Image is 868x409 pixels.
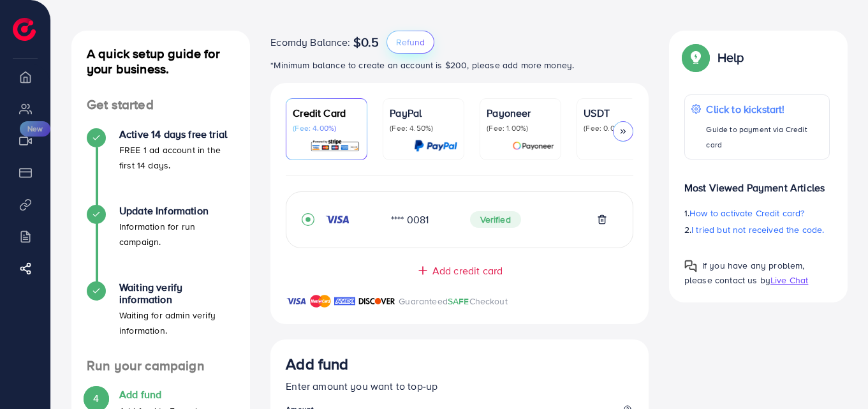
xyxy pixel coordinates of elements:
[399,294,508,309] p: Guaranteed Checkout
[286,378,633,394] p: Enter amount you want to top-up
[684,205,830,221] p: 1.
[71,358,250,374] h4: Run your campaign
[119,219,235,249] p: Information for run campaign.
[71,97,250,113] h4: Get started
[93,391,99,406] span: 4
[706,122,823,152] p: Guide to payment via Credit card
[302,213,314,226] svg: record circle
[13,18,36,41] img: logo
[396,36,425,48] span: Refund
[353,34,379,50] span: $0.5
[814,352,858,399] iframe: Chat
[119,389,235,401] h4: Add fund
[487,123,554,133] p: (Fee: 1.00%)
[325,214,350,225] img: credit
[512,138,554,153] img: card
[270,57,649,73] p: *Minimum balance to create an account is $200, please add more money.
[414,138,457,153] img: card
[684,260,697,272] img: Popup guide
[584,105,651,121] p: USDT
[293,123,360,133] p: (Fee: 4.00%)
[684,46,707,69] img: Popup guide
[286,355,348,373] h3: Add fund
[448,295,469,308] span: SAFE
[119,281,235,306] h4: Waiting verify information
[310,138,360,153] img: card
[119,205,235,217] h4: Update Information
[470,211,521,228] span: Verified
[390,123,457,133] p: (Fee: 4.50%)
[119,128,235,140] h4: Active 14 days free trial
[286,294,307,309] img: brand
[684,222,830,237] p: 2.
[293,105,360,121] p: Credit Card
[358,294,395,309] img: brand
[71,128,250,205] li: Active 14 days free trial
[487,105,554,121] p: Payoneer
[689,207,804,219] span: How to activate Credit card?
[119,142,235,173] p: FREE 1 ad account in the first 14 days.
[717,50,744,65] p: Help
[432,264,503,278] span: Add credit card
[691,223,824,236] span: I tried but not received the code.
[71,46,250,77] h4: A quick setup guide for your business.
[334,294,355,309] img: brand
[706,101,823,117] p: Click to kickstart!
[684,170,830,195] p: Most Viewed Payment Articles
[584,123,651,133] p: (Fee: 0.00%)
[386,31,434,54] button: Refund
[71,205,250,281] li: Update Information
[270,34,350,50] span: Ecomdy Balance:
[71,281,250,358] li: Waiting verify information
[310,294,331,309] img: brand
[684,259,805,286] span: If you have any problem, please contact us by
[390,105,457,121] p: PayPal
[770,274,808,286] span: Live Chat
[119,308,235,338] p: Waiting for admin verify information.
